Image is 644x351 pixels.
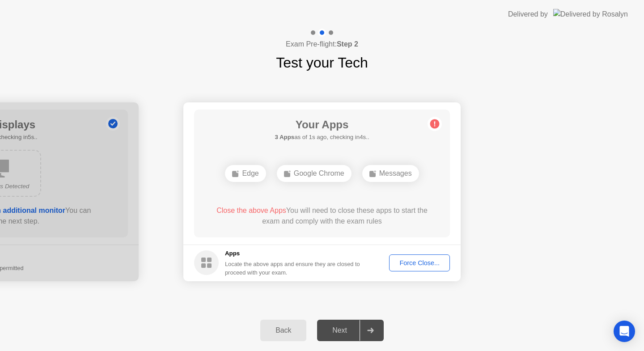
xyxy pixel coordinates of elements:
[392,259,447,266] div: Force Close...
[320,326,360,334] div: Next
[216,207,286,214] span: Close the above Apps
[225,260,360,277] div: Locate the above apps and ensure they are closed to proceed with your exam.
[225,249,360,258] h5: Apps
[277,165,352,182] div: Google Chrome
[286,39,358,50] h4: Exam Pre-flight:
[275,133,369,142] h5: as of 1s ago, checking in4s..
[337,40,358,48] b: Step 2
[362,165,419,182] div: Messages
[225,165,266,182] div: Edge
[553,9,628,19] img: Delivered by Rosalyn
[275,117,369,133] h1: Your Apps
[275,134,294,140] b: 3 Apps
[389,254,450,271] button: Force Close...
[508,9,548,20] div: Delivered by
[260,320,306,341] button: Back
[263,326,304,334] div: Back
[317,320,384,341] button: Next
[207,205,437,227] div: You will need to close these apps to start the exam and comply with the exam rules
[276,52,368,73] h1: Test your Tech
[614,321,635,342] div: Open Intercom Messenger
